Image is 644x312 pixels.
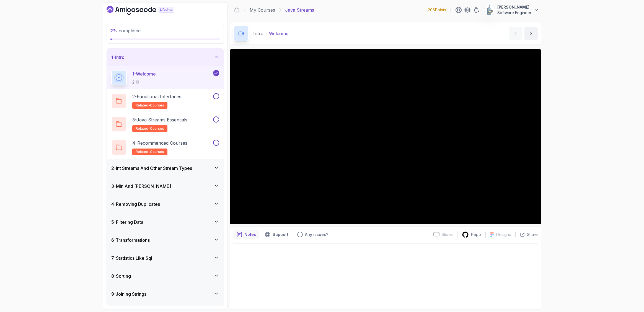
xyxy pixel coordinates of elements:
[262,230,292,239] button: Support button
[497,4,531,10] p: [PERSON_NAME]
[524,27,538,40] button: next content
[132,140,187,146] p: 4 - Recommended Courses
[111,273,131,279] h3: 8 - Sorting
[132,71,156,77] p: 1 - Welcome
[496,232,511,237] p: Designs
[111,140,219,155] button: 4-Recommended Coursesrelated-courses
[132,79,156,85] p: 2:10
[111,116,219,132] button: 3-Java Streams Essentialsrelated-courses
[136,126,164,131] span: related-courses
[253,30,263,37] p: Intro
[111,183,171,189] h3: 3 - Min And [PERSON_NAME]
[471,232,481,237] p: Repo
[527,232,538,237] p: Share
[244,232,256,237] p: Notes
[107,6,187,15] a: Dashboard
[233,230,259,239] button: notes button
[110,28,118,33] span: 2 %
[111,165,192,171] h3: 2 - Int Streams And Other Stream Types
[484,4,539,15] button: user profile image[PERSON_NAME]Software Engineer
[111,70,219,85] button: 1-Welcome2:10
[107,249,224,267] button: 7-Statistics Like Sql
[285,7,314,13] p: Java Streams
[107,159,224,177] button: 2-Int Streams And Other Stream Types
[132,116,187,123] p: 3 - Java Streams Essentials
[107,213,224,231] button: 5-Filtering Data
[230,49,541,224] iframe: 1 - Hi
[457,231,485,238] a: Repo
[111,201,160,207] h3: 4 - Removing Duplicates
[428,7,446,13] p: 206 Points
[497,10,531,15] p: Software Engineer
[136,103,164,108] span: related-courses
[136,150,164,154] span: related-courses
[484,5,495,15] img: user profile image
[509,27,522,40] button: previous content
[269,30,288,37] p: Welcome
[107,285,224,303] button: 9-Joining Strings
[111,54,125,61] h3: 1 - Intro
[250,7,275,13] a: My Courses
[442,232,453,237] p: Slides
[132,93,181,100] p: 2 - Functional Interfaces
[107,195,224,213] button: 4-Removing Duplicates
[107,48,224,66] button: 1-Intro
[273,232,288,237] p: Support
[294,230,332,239] button: Feedback button
[111,237,150,243] h3: 6 - Transformations
[234,7,240,13] a: Dashboard
[111,93,219,109] button: 2-Functional Interfacesrelated-courses
[107,177,224,195] button: 3-Min And [PERSON_NAME]
[110,28,141,33] span: completed
[305,232,328,237] p: Any issues?
[107,231,224,249] button: 6-Transformations
[107,267,224,285] button: 8-Sorting
[111,291,146,297] h3: 9 - Joining Strings
[111,255,152,261] h3: 7 - Statistics Like Sql
[515,232,538,237] button: Share
[111,219,143,225] h3: 5 - Filtering Data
